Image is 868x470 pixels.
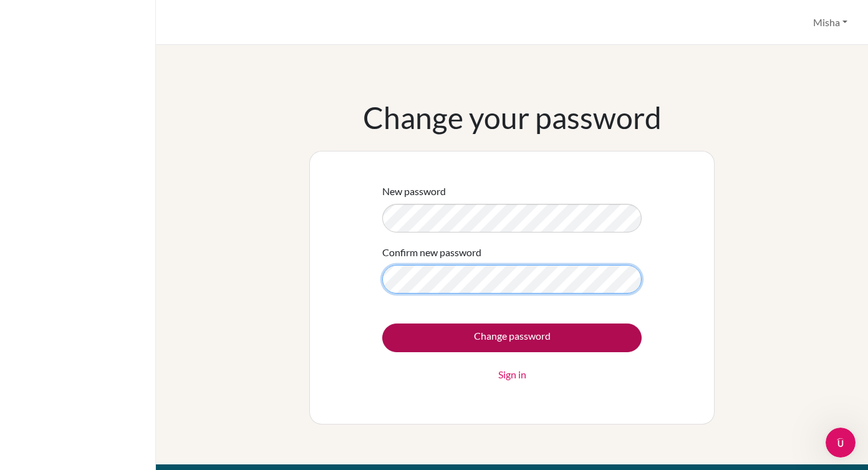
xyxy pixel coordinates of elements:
h1: Change your password [363,100,662,136]
label: New password [382,184,446,199]
iframe: Intercom live chat [826,428,856,458]
a: Sign in [498,367,526,382]
label: Confirm new password [382,245,481,260]
button: Misha [808,11,853,34]
input: Change password [382,324,642,352]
